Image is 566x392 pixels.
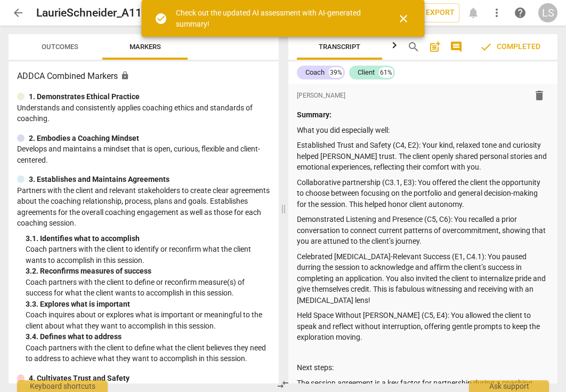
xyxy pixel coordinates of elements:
p: Demonstrated Listening and Presence (C5, C6): You recalled a prior conversation to connect curren... [297,214,549,247]
span: Export [410,6,455,19]
p: What you did especially well: [297,125,549,136]
div: Keyboard shortcuts [17,380,108,392]
p: Celebrated [MEDICAL_DATA]-Relevant Success (E1, C4.1): You paused durring the session to acknowle... [297,251,549,306]
button: Close [391,6,416,31]
span: post_add [428,41,441,53]
p: 3. Establishes and Maintains Agreements [29,174,169,185]
span: more_vert [490,6,503,19]
span: compare_arrows [277,378,289,391]
p: Understands and consistently applies coaching ethics and standards of coaching. [17,102,270,124]
div: 39% [329,67,343,78]
div: Check out the updated AI assessment with AI-generated summary! [176,7,378,29]
p: 2. Embodies a Coaching Mindset [29,133,139,144]
p: Coach partners with the client to define what the client believes they need to address to achieve... [26,342,270,364]
span: Completed [480,41,540,53]
p: 1. Demonstrates Ethical Practice [29,91,140,102]
p: Established Trust and Safety (C4, E2): Your kind, relaxed tone and curiosity helped [PERSON_NAME]... [297,140,549,173]
span: Outcomes [42,43,78,51]
p: Coach partners with the client to identify or reconfirm what the client wants to accomplish in th... [26,244,270,266]
a: Help [511,3,530,22]
span: close [397,12,410,25]
div: 3. 2. Reconfirms measures of success [26,266,270,277]
p: Develops and maintains a mindset that is open, curious, flexible and client-centered. [17,143,270,165]
p: Collaborative partnership (C3.1, E3): You offered the client the opportunity to choose between fo... [297,177,549,210]
span: [PERSON_NAME] [297,91,345,100]
div: 61% [379,67,393,78]
div: Coach [305,67,325,78]
h3: ADDCA Combined Markers [17,70,270,83]
p: Coach inquires about or explores what is important or meaningful to the client about what they wa... [26,309,270,331]
p: 4. Cultivates Trust and Safety [29,373,130,384]
p: Partners with the client and relevant stakeholders to create clear agreements about the coaching ... [17,185,270,229]
span: search [407,41,420,53]
button: Search [405,38,422,55]
span: help [514,6,527,19]
p: Next steps: [297,362,549,373]
button: Add summary [426,38,443,55]
strong: Summary: [297,110,331,119]
p: Coach partners with the client to define or reconfirm measure(s) of success for what the client w... [26,277,270,299]
button: Export [405,3,459,22]
span: comment [450,41,463,53]
button: Show/Hide comments [448,38,465,55]
div: Ask support [469,380,549,392]
span: check_circle [155,12,167,25]
div: 3. 1. Identifies what to accomplish [26,233,270,244]
span: Markers [130,43,161,51]
button: Review is completed [471,36,549,58]
h2: LaurieSchneider_A114_CSP1 [36,6,167,20]
span: Assessment is enabled for this document. The competency model is locked and follows the assessmen... [120,71,130,80]
button: LS [538,3,557,22]
span: check [480,41,492,53]
span: arrow_back [12,6,25,19]
div: 3. 4. Defines what to address [26,331,270,342]
span: Transcript [319,43,360,51]
p: Held Space Without [PERSON_NAME] (C5, E4): You allowed the client to speak and reflect without in... [297,310,549,343]
div: 3. 3. Explores what is important [26,299,270,310]
span: delete [533,89,546,102]
div: Client [358,67,375,78]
